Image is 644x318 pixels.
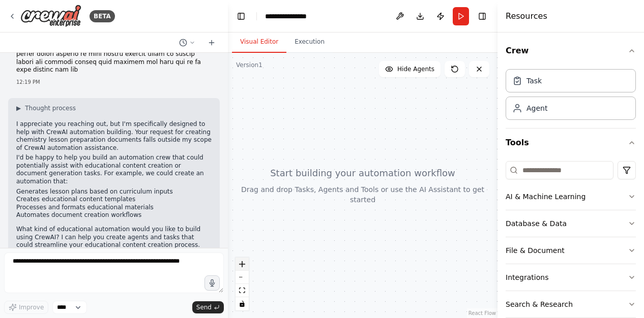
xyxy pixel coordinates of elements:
div: Task [526,76,542,86]
button: ▶Thought process [16,104,76,112]
li: Processes and formats educational materials [16,204,212,212]
button: Crew [506,37,636,65]
div: Crew [506,65,636,128]
div: Version 1 [236,61,262,69]
button: Tools [506,129,636,157]
button: zoom in [236,258,249,271]
div: Database & Data [506,218,567,229]
h4: Resources [506,10,547,22]
button: Database & Data [506,210,636,237]
li: Creates educational content templates [16,196,212,204]
div: Integrations [506,272,548,282]
button: Improve [4,301,48,314]
div: AI & Machine Learning [506,192,586,202]
div: File & Document [506,245,565,256]
nav: breadcrumb [265,11,316,21]
span: ▶ [16,104,21,112]
div: 12:19 PM [16,78,212,86]
p: I appreciate you reaching out, but I'm specifically designed to help with CrewAI automation build... [16,120,212,152]
p: What kind of educational automation would you like to build using CrewAI? I can help you create a... [16,226,212,249]
p: I'd be happy to help you build an automation crew that could potentially assist with educational ... [16,154,212,185]
button: File & Document [506,237,636,264]
button: Click to speak your automation idea [204,275,220,291]
button: Integrations [506,264,636,291]
span: Improve [19,303,44,311]
li: Generates lesson plans based on curriculum inputs [16,188,212,196]
li: Automates document creation workflows [16,211,212,219]
button: Hide left sidebar [234,9,248,23]
span: Hide Agents [397,65,434,73]
button: toggle interactivity [236,297,249,310]
div: BETA [90,10,115,22]
img: Logo [20,5,81,27]
button: Switch to previous chat [175,37,199,49]
button: Hide right sidebar [475,9,489,23]
button: Hide Agents [379,61,441,77]
button: Send [192,301,224,313]
button: AI & Machine Learning [506,183,636,210]
span: Thought process [25,104,76,112]
div: Agent [526,103,547,113]
button: Search & Research [506,291,636,317]
button: Visual Editor [232,31,286,53]
button: fit view [236,284,249,297]
button: Start a new chat [203,37,220,49]
div: React Flow controls [236,258,249,310]
button: Execution [286,31,333,53]
span: Send [196,303,212,311]
a: React Flow attribution [469,310,496,316]
button: zoom out [236,271,249,284]
div: Search & Research [506,299,573,309]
